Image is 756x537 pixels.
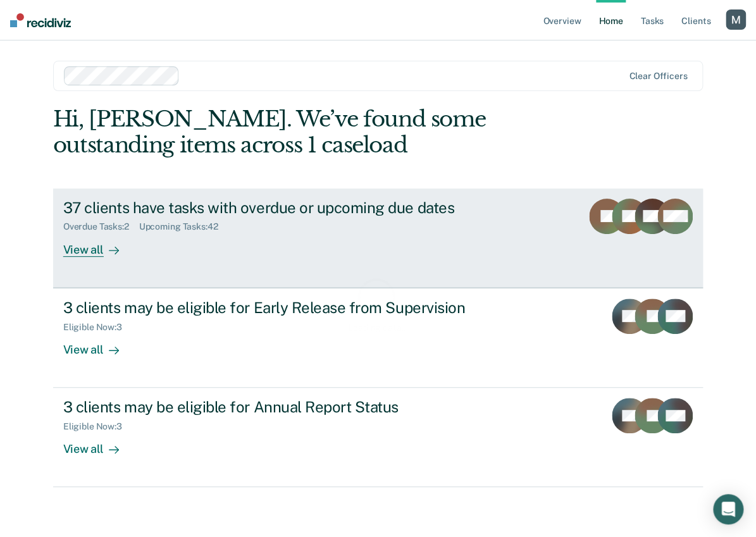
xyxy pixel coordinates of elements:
[53,106,573,158] div: Hi, [PERSON_NAME]. We’ve found some outstanding items across 1 caseload
[63,398,507,416] div: 3 clients may be eligible for Annual Report Status
[139,221,228,232] div: Upcoming Tasks : 42
[63,421,132,432] div: Eligible Now : 3
[53,188,703,288] a: 37 clients have tasks with overdue or upcoming due datesOverdue Tasks:2Upcoming Tasks:42View all
[63,221,139,232] div: Overdue Tasks : 2
[63,299,507,317] div: 3 clients may be eligible for Early Release from Supervision
[53,388,703,487] a: 3 clients may be eligible for Annual Report StatusEligible Now:3View all
[713,494,743,524] div: Open Intercom Messenger
[10,13,71,27] img: Recidiviz
[63,232,134,257] div: View all
[63,432,134,457] div: View all
[63,322,132,333] div: Eligible Now : 3
[63,199,507,217] div: 37 clients have tasks with overdue or upcoming due dates
[629,71,687,82] div: Clear officers
[63,332,134,357] div: View all
[53,288,703,388] a: 3 clients may be eligible for Early Release from SupervisionEligible Now:3View all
